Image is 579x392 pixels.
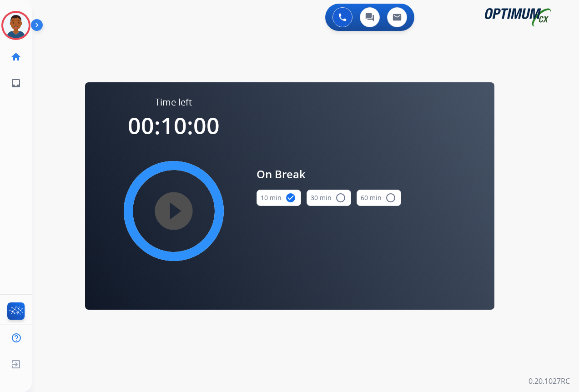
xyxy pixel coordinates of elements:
span: 00:10:00 [128,110,220,141]
button: 10 min [257,190,301,206]
mat-icon: home [10,51,21,62]
p: 0.20.1027RC [529,376,570,387]
span: Time left [155,96,192,109]
mat-icon: play_circle_filled [168,206,179,216]
mat-icon: inbox [10,78,21,89]
mat-icon: check_circle [285,192,296,203]
span: On Break [257,166,401,182]
mat-icon: radio_button_unchecked [385,192,396,203]
img: avatar [3,13,29,38]
button: 30 min [307,190,351,206]
mat-icon: radio_button_unchecked [335,192,346,203]
button: 60 min [357,190,401,206]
